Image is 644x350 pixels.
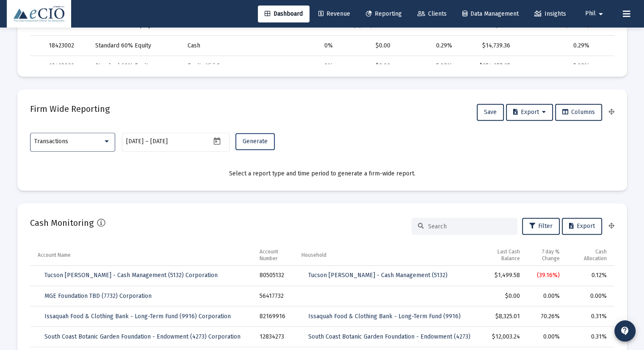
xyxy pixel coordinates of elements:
span: Columns [562,108,595,116]
td: 80505132 [254,266,296,286]
div: 0.29% [402,42,452,50]
span: Tucson [PERSON_NAME] - Cash Management (5132) [308,272,448,279]
div: Cash Allocation [572,248,607,262]
button: Filter [522,218,560,235]
span: Export [569,222,595,230]
button: Open calendar [211,135,223,147]
a: Dashboard [258,6,310,22]
td: 18423002 [43,56,89,76]
a: Revenue [312,6,357,22]
td: Standard 60% Equity [89,56,182,76]
input: End date [150,138,191,145]
td: 82169916 [254,306,296,327]
td: 0.00% [566,286,614,306]
td: $8,325.01 [484,306,526,327]
input: Search [428,223,511,230]
span: Data Management [462,10,519,17]
span: South Coast Botanic Garden Foundation - Endowment (4273) Corporation [44,333,240,340]
td: Column Last Cash Balance [484,245,526,265]
button: Generate [235,133,275,150]
a: Issaquah Food & Clothing Bank - Long-Term Fund (9916) Corporation [38,308,238,325]
span: Revenue [318,10,350,17]
td: 12834273 [254,327,296,347]
td: 18423002 [43,36,89,56]
div: 7 day % Change [532,248,560,262]
div: 0.00% [532,292,560,300]
span: Transactions [34,138,68,145]
input: Start date [126,138,144,145]
span: MGE Foundation TBD (7732) Corporation [44,292,152,300]
a: Data Management [456,6,525,22]
td: Column Account Name [30,245,254,265]
a: South Coast Botanic Garden Foundation - Endowment (4273) Corporation [38,328,247,345]
img: Dashboard [13,6,65,22]
a: Tucson [PERSON_NAME] - Cash Management (5132) [301,267,454,284]
a: Issaquah Food & Clothing Bank - Long-Term Fund (9916) [301,308,467,325]
a: Insights [528,6,573,22]
mat-icon: contact_support [620,326,630,336]
td: Column Account Number [254,245,296,265]
td: 0.31% [566,306,614,327]
span: South Coast Botanic Garden Foundation - Endowment (4273) [308,333,470,340]
div: 0.00% [532,333,560,341]
div: $0.00 [345,42,390,50]
h2: Firm Wide Reporting [30,102,110,116]
td: $12,003.24 [484,327,526,347]
span: Save [484,108,497,116]
td: $0.00 [484,286,526,306]
td: Standard 60% Equity [89,36,182,56]
button: Export [562,218,602,235]
div: 0% [283,42,333,50]
a: Clients [411,6,453,22]
td: Column Household [296,245,484,265]
button: Save [477,104,504,121]
mat-icon: arrow_drop_down [596,6,606,22]
td: Column 7 day % Change [526,245,566,265]
td: 0.12% [566,266,614,286]
button: Export [506,104,553,121]
div: Household [301,252,326,258]
a: MGE Foundation TBD (7732) Corporation [38,288,158,305]
span: Tucson [PERSON_NAME] - Cash Management (5132) Corporation [44,272,218,279]
td: 0.31% [566,327,614,347]
td: Cash [182,36,277,56]
h2: Cash Monitoring [30,216,94,230]
td: 56417732 [254,286,296,306]
span: Issaquah Food & Clothing Bank - Long-Term Fund (9916) Corporation [44,313,231,320]
span: Export [513,108,546,116]
span: Filter [529,222,553,230]
span: Clients [417,10,447,17]
div: Last Cash Balance [490,248,520,262]
div: $14,739.36 [464,42,510,50]
a: South Coast Botanic Garden Foundation - Endowment (4273) [301,328,477,345]
span: – [145,138,149,145]
div: Account Name [38,252,71,258]
div: 70.26% [532,312,560,321]
a: Tucson [PERSON_NAME] - Cash Management (5132) Corporation [38,267,224,284]
span: Phil [585,10,596,17]
div: 0.29% [522,42,589,50]
button: Columns [555,104,602,121]
span: Insights [534,10,566,17]
span: Generate [243,138,268,145]
td: Column Cash Allocation [566,245,614,265]
span: Dashboard [265,10,303,17]
div: Select a report type and time period to generate a firm-wide report. [30,169,614,178]
button: Phil [575,5,616,22]
span: Reporting [366,10,402,17]
td: Equity:Mid Cap [182,56,277,76]
span: Issaquah Food & Clothing Bank - Long-Term Fund (9916) [308,313,461,320]
td: $1,499.58 [484,266,526,286]
div: Account Number [260,248,290,262]
a: Reporting [359,6,409,22]
div: (39.16%) [532,271,560,280]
